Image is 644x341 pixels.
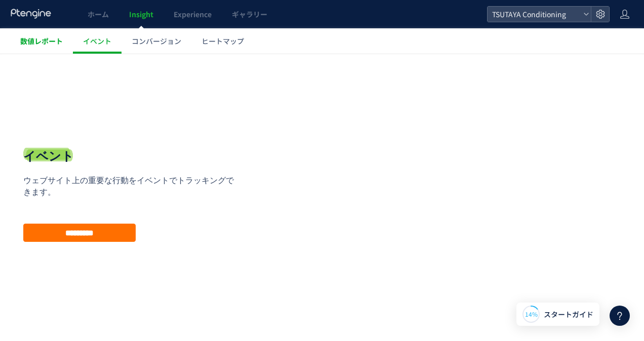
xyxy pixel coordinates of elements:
span: Experience [174,9,212,19]
span: 数値レポート [20,36,63,46]
span: Insight [129,9,153,19]
span: スタートガイド [544,309,593,320]
span: ギャラリー [232,9,267,19]
span: コンバージョン [132,36,181,46]
h1: イベント [23,94,74,111]
span: TSUTAYA Conditioning [489,7,579,22]
span: ホーム [88,9,109,19]
span: ヒートマップ [202,36,244,46]
p: ウェブサイト上の重要な行動をイベントでトラッキングできます。 [23,121,241,145]
span: 14% [525,310,538,318]
span: イベント [83,36,111,46]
